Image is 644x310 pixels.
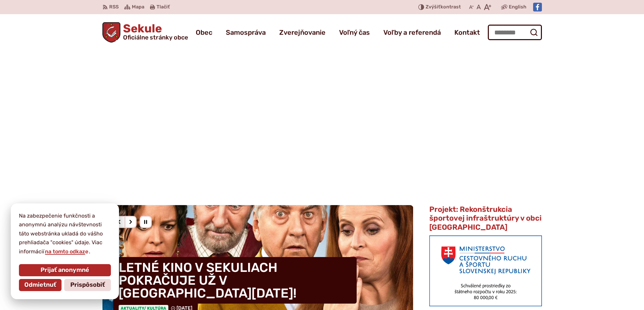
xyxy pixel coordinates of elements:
button: Odmietnuť [19,279,62,291]
a: English [507,3,528,11]
span: kontrast [426,4,461,10]
a: na tomto odkaze [44,248,89,255]
a: Obec [196,23,212,42]
span: Zvýšiť [426,4,440,10]
span: Tlačiť [157,4,170,10]
span: RSS [109,3,119,11]
a: Kontakt [454,23,480,42]
img: Prejsť na domovskú stránku [102,22,121,43]
img: Prejsť na Facebook stránku [533,3,542,11]
p: Na zabezpečenie funkčnosti a anonymnú analýzu návštevnosti táto webstránka ukladá do vášho prehli... [19,212,111,256]
span: Mapa [132,3,144,11]
span: Projekt: Rekonštrukcia športovej infraštruktúry v obci [GEOGRAPHIC_DATA] [429,205,542,232]
span: Oficiálne stránky obce [123,34,188,40]
img: min-cras.png [429,235,542,306]
div: Nasledujúci slajd [124,216,137,228]
a: Zverejňovanie [279,23,326,42]
h1: Sekule [120,23,188,40]
div: Pozastaviť pohyb slajdera [140,216,152,228]
h4: LETNÉ KINO V SEKULIACH POKRAČUJE UŽ V [GEOGRAPHIC_DATA][DATE]! [113,257,357,304]
a: Voľby a referendá [383,23,441,42]
a: Voľný čas [339,23,370,42]
span: Odmietnuť [24,281,56,289]
a: Samospráva [226,23,266,42]
a: Logo Sekule, prejsť na domovskú stránku. [102,22,188,43]
button: Prijať anonymné [19,264,111,276]
span: Prijať anonymné [41,266,89,274]
span: Prispôsobiť [70,281,105,289]
span: English [509,3,526,11]
button: Prispôsobiť [64,279,111,291]
div: Predošlý slajd [113,216,125,228]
